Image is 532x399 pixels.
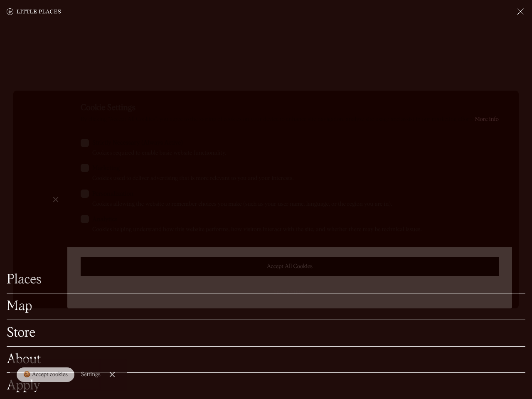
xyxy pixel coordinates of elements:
[92,164,120,173] span: Marketing
[81,102,499,114] div: Cookie Settings
[92,200,499,209] div: Cookies allowing the website to remember choices you make (such as your user name, language, or t...
[92,149,499,158] div: Cookies required to enable basic website functionality.
[475,116,499,122] a: More info
[92,215,117,224] span: Analytics
[81,116,499,124] div: By clicking “Accept All Cookies”, you agree to the storing of cookies on your device to enhance s...
[92,139,499,148] div: Strictly Necessary (Always Active)
[81,124,499,297] form: ck-form
[92,226,499,234] div: Cookies helping understand how this website performs, how visitors interact with the site, and wh...
[92,190,133,199] span: Personalization
[47,191,64,208] a: Close Cookie Preference Manager
[81,289,499,295] div: Save Settings
[89,264,490,269] div: Accept All Cookies
[81,283,499,301] a: Save Settings
[81,257,499,276] a: Accept All Cookies
[92,175,499,183] div: Cookies used to deliver advertising that is more relevant to you and your interests.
